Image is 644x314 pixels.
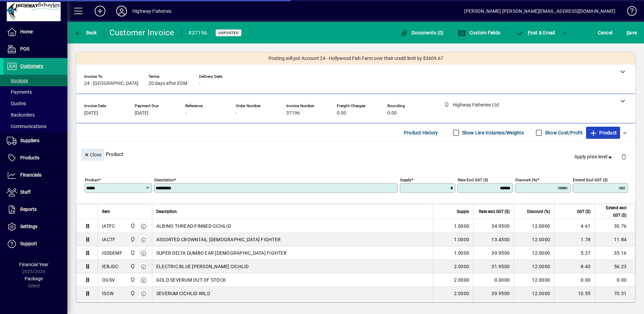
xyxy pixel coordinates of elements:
span: Suppliers [20,138,39,143]
button: Apply price level [572,151,616,163]
a: Quotes [3,98,67,109]
span: 20 days after EOM [149,81,187,86]
span: 1.0000 [454,223,470,229]
button: Product History [401,127,441,139]
span: 0.00 [337,111,346,116]
span: POS [20,46,29,52]
span: Highway Fisheries Ltd [128,276,136,284]
a: Financials [3,167,67,184]
mat-label: Supply [400,178,411,182]
div: 13.4500 [478,236,510,243]
app-page-header-button: Delete [616,154,632,160]
span: Staff [20,189,31,195]
div: Product [76,142,635,166]
button: Back [73,27,99,39]
td: 12.0000 [514,219,554,233]
div: #37196 [188,28,207,38]
a: Reports [3,201,67,218]
button: Save [625,27,639,39]
span: Item [102,208,110,215]
span: Highway Fisheries Ltd [128,263,136,270]
span: Reports [20,207,37,212]
td: 30.76 [594,219,635,233]
button: Close [81,149,104,161]
span: Documents (0) [400,30,444,35]
mat-label: Discount (%) [515,178,537,182]
span: Support [20,241,37,246]
mat-label: Extend excl GST ($) [573,178,608,182]
span: Posting will put Account 24 - Hollywood Fish Farm over their credit limit by $3609.67 [268,55,443,62]
span: Invoices [7,78,28,83]
span: Communications [7,124,46,129]
a: Staff [3,184,67,201]
span: Close [84,149,101,160]
td: 12.0000 [514,273,554,287]
span: Quotes [7,101,26,106]
button: Custom Fields [456,27,502,39]
span: Payments [7,89,32,95]
span: Settings [20,224,37,229]
span: Home [20,29,33,34]
span: Supply [457,208,469,215]
td: 11.84 [594,233,635,246]
span: Package [25,276,43,281]
div: IACTF [102,236,115,243]
button: Post & Email [513,27,558,39]
td: 12.0000 [514,233,554,246]
span: Custom Fields [458,30,500,35]
span: Products [20,155,39,160]
a: Products [3,150,67,166]
span: 2.0000 [454,277,470,283]
span: 37196 [286,111,300,116]
span: Product History [404,127,438,138]
span: Description [156,208,177,215]
a: Suppliers [3,132,67,149]
app-page-header-button: Back [67,27,104,39]
div: 0.0000 [478,277,510,283]
span: Highway Fisheries Ltd [128,290,136,297]
div: ISCW [102,290,114,297]
a: Home [3,24,67,40]
td: 12.0000 [514,300,554,314]
span: Extend excl GST ($) [599,204,626,219]
div: [PERSON_NAME] [PERSON_NAME][EMAIL_ADDRESS][DOMAIN_NAME] [464,6,615,17]
span: 24 - [GEOGRAPHIC_DATA] [84,81,138,86]
span: - [199,81,200,86]
span: Rate excl GST ($) [479,208,510,215]
span: [DATE] [84,111,98,116]
button: Profile [111,5,132,17]
mat-label: Description [154,178,174,182]
td: 56.23 [594,260,635,273]
div: Highway Fisheries [132,6,171,17]
td: 35.16 [594,246,635,260]
mat-label: Rate excl GST ($) [458,178,488,182]
button: Cancel [596,27,614,39]
span: ave [626,27,637,38]
td: 0.00 [594,273,635,287]
button: Add [89,5,111,17]
span: 0.00 [387,111,397,116]
span: Financial Year [19,262,49,267]
span: Highway Fisheries Ltd [128,222,136,230]
span: ASSORTED CROWNTAIL [DEMOGRAPHIC_DATA] FIGHTER [156,236,281,243]
span: SUPER DELTA DUMBO EAR [DEMOGRAPHIC_DATA] FIGHTER [156,250,287,256]
td: 51.35 [594,300,635,314]
label: Show Line Volumes/Weights [461,129,524,136]
span: Highway Fisheries Ltd [128,249,136,257]
span: S [626,30,629,35]
span: [DATE] [135,111,149,116]
span: 2.0000 [454,263,470,270]
td: 4.61 [554,219,594,233]
span: Backorders [7,112,35,118]
td: 12.0000 [514,260,554,273]
span: Apply price level [574,153,613,160]
button: Delete [616,149,632,165]
div: 39.9500 [478,250,510,256]
a: Settings [3,218,67,235]
td: 12.0000 [514,287,554,300]
span: 2.0000 [454,290,470,297]
app-page-header-button: Close [79,151,106,157]
td: 10.55 [554,287,594,300]
a: Backorders [3,109,67,121]
div: 31.9500 [478,263,510,270]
